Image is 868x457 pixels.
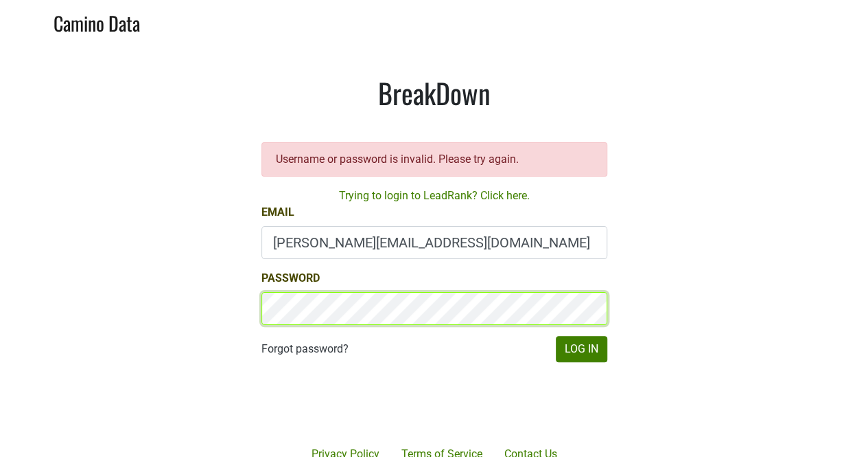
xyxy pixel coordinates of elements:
label: Password [261,270,320,287]
a: Trying to login to LeadRank? Click here. [339,189,530,202]
label: Email [261,204,294,221]
a: Forgot password? [261,341,349,357]
button: Log In [556,336,607,362]
a: Camino Data [54,5,140,38]
div: Username or password is invalid. Please try again. [261,142,607,177]
h1: BreakDown [261,76,607,109]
